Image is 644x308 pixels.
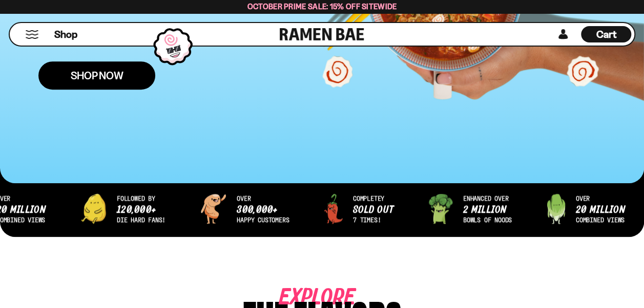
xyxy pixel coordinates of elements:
button: Mobile Menu Trigger [25,30,39,39]
span: Cart [596,28,616,40]
div: Cart [581,23,631,46]
a: Shop [54,26,77,42]
span: Shop Now [71,70,123,81]
span: October Prime Sale: 15% off Sitewide [247,2,397,11]
span: Shop [54,28,77,41]
a: Shop Now [38,61,155,90]
span: Explore [279,293,324,303]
